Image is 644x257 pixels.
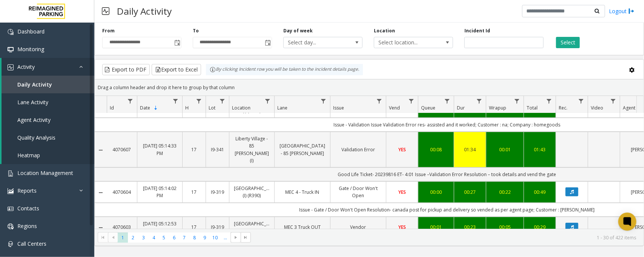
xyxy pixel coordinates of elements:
[17,46,44,53] span: Monitoring
[118,233,128,243] span: Page 1
[149,233,159,243] span: Page 4
[111,146,132,153] a: 4070607
[284,37,346,48] span: Select day...
[2,129,94,146] a: Quality Analysis
[459,224,481,231] div: 00:23
[491,189,519,196] a: 00:22
[232,105,251,111] span: Location
[464,27,490,34] label: Incident Id
[234,220,270,234] a: [GEOGRAPHIC_DATA] (I) (R390)
[529,189,551,196] a: 00:49
[211,146,224,153] a: I9-341
[529,146,551,153] a: 01:43
[17,99,48,106] span: Lane Activity
[423,189,449,196] a: 00:00
[2,146,94,164] a: Heatmap
[102,64,150,75] button: Export to PDF
[608,96,618,106] a: Video Filter Menu
[512,96,522,106] a: Wrapup Filter Menu
[8,47,14,53] img: 'icon'
[185,105,189,111] span: H
[374,96,384,106] a: Issue Filter Menu
[374,37,437,48] span: Select location...
[335,224,381,231] a: Vendor
[474,96,484,106] a: Dur Filter Menu
[263,37,272,48] span: Toggle popup
[95,225,107,231] a: Collapse Details
[459,189,481,196] a: 00:27
[279,142,326,157] a: [GEOGRAPHIC_DATA] - 85 [PERSON_NAME]
[423,146,449,153] a: 00:08
[142,142,178,157] a: [DATE] 05:14:33 PM
[17,63,35,70] span: Activity
[391,146,413,153] a: YES
[17,205,39,212] span: Contacts
[95,190,107,196] a: Collapse Details
[153,105,159,111] span: Sortable
[8,29,14,35] img: 'icon'
[152,64,201,75] button: Export to Excel
[457,105,465,111] span: Dur
[95,81,644,94] div: Drag a column header and drop it here to group by that column
[8,206,14,212] img: 'icon'
[234,135,270,164] a: Liberty Village - 85 [PERSON_NAME] (I)
[2,111,94,129] a: Agent Activity
[220,233,231,243] span: Page 11
[187,189,201,196] a: 17
[556,37,580,48] button: Select
[389,105,400,111] span: Vend
[95,147,107,153] a: Collapse Details
[491,146,519,153] a: 00:01
[17,152,40,159] span: Heatmap
[2,58,94,76] a: Activity
[8,224,14,230] img: 'icon'
[277,105,287,111] span: Lane
[17,81,52,88] span: Daily Activity
[187,146,201,153] a: 17
[491,224,519,231] a: 00:05
[529,224,551,231] a: 00:29
[391,224,413,231] a: YES
[459,146,481,153] a: 01:34
[111,189,132,196] a: 4070604
[138,233,149,243] span: Page 3
[629,7,635,15] img: logout
[179,233,189,243] span: Page 7
[544,96,554,106] a: Total Filter Menu
[200,233,210,243] span: Page 9
[17,240,46,247] span: Call Centers
[210,67,216,73] img: infoIcon.svg
[8,170,14,176] img: 'icon'
[194,96,204,106] a: H Filter Menu
[17,134,55,141] span: Quality Analysis
[391,189,413,196] a: YES
[113,2,175,20] h3: Daily Activity
[623,105,635,111] span: Agent
[398,224,406,230] span: YES
[193,27,199,34] label: To
[255,234,636,241] kendo-pager-info: 1 - 30 of 422 items
[234,185,270,199] a: [GEOGRAPHIC_DATA] (I) (R390)
[187,224,201,231] a: 17
[8,64,14,70] img: 'icon'
[279,224,326,231] a: MEC 3 Truck OUT
[421,105,435,111] span: Queue
[169,233,179,243] span: Page 6
[17,169,73,176] span: Location Management
[189,233,200,243] span: Page 8
[142,220,178,234] a: [DATE] 05:12:53 PM
[406,96,417,106] a: Vend Filter Menu
[142,185,178,199] a: [DATE] 05:14:02 PM
[173,37,181,48] span: Toggle popup
[333,105,344,111] span: Issue
[335,185,381,199] a: Gate / Door Won't Open
[102,2,109,20] img: pageIcon
[2,93,94,111] a: Lane Activity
